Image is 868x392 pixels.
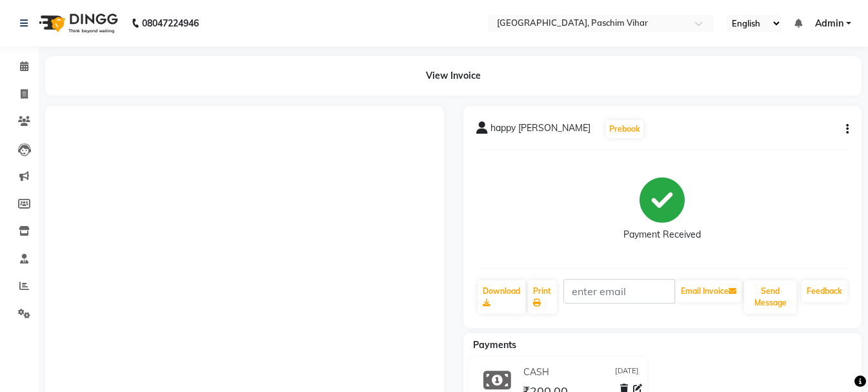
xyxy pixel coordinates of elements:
button: Send Message [744,280,796,314]
span: happy [PERSON_NAME] [490,121,590,139]
div: Payment Received [623,228,701,242]
div: View Invoice [45,56,862,96]
a: Feedback [802,280,847,302]
span: Payments [473,339,516,351]
input: enter email [563,279,675,304]
img: logo [33,5,121,41]
a: Print [528,280,558,314]
span: CASH [523,366,549,379]
span: Admin [815,17,843,30]
button: Email Invoice [676,280,742,302]
b: 08047224946 [142,5,199,41]
button: Prebook [606,120,643,138]
span: [DATE] [615,366,639,379]
a: Download [478,280,525,314]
